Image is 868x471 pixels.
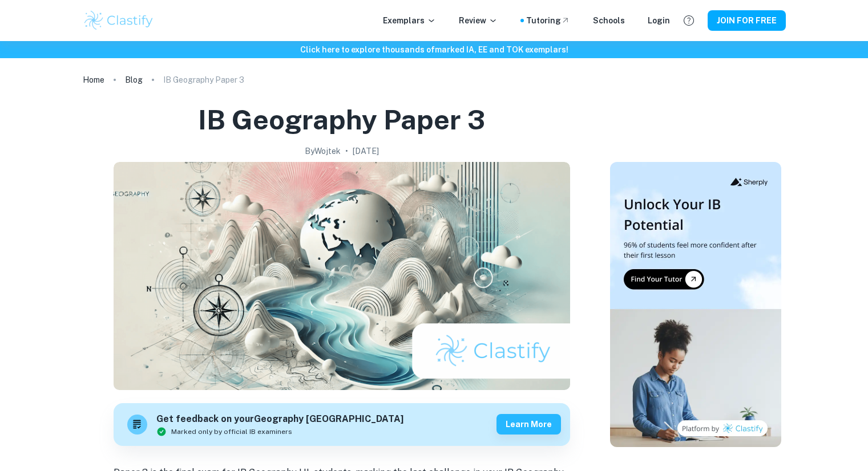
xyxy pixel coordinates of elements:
h2: By Wojtek [305,145,341,157]
img: Thumbnail [610,162,781,447]
a: Tutoring [526,14,570,27]
img: IB Geography Paper 3 cover image [114,162,570,390]
h6: Click here to explore thousands of marked IA, EE and TOK exemplars ! [2,43,866,56]
button: Help and Feedback [679,11,699,30]
button: Learn more [496,414,561,435]
h1: IB Geography Paper 3 [198,101,485,138]
img: Clastify logo [83,9,155,32]
button: JOIN FOR FREE [708,10,786,31]
a: Login [648,14,670,27]
p: Review [459,14,498,27]
p: IB Geography Paper 3 [163,74,244,86]
a: Blog [125,72,143,88]
a: Home [83,72,104,88]
p: • [345,145,348,157]
p: Exemplars [383,14,436,27]
a: Schools [593,14,625,27]
span: Marked only by official IB examiners [171,427,292,437]
h6: Get feedback on your Geography [GEOGRAPHIC_DATA] [156,412,403,427]
h2: [DATE] [353,145,379,157]
a: Get feedback on yourGeography [GEOGRAPHIC_DATA]Marked only by official IB examinersLearn more [114,403,570,446]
